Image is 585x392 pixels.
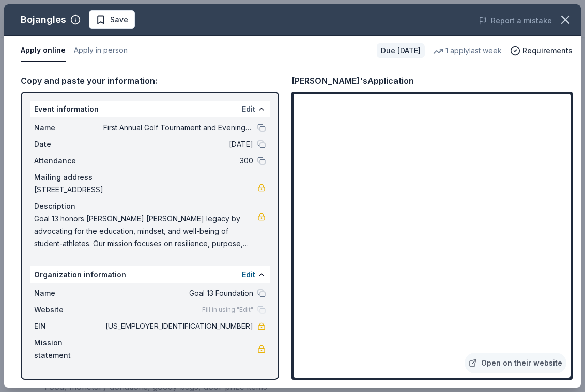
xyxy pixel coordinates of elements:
[34,171,266,184] div: Mailing address
[202,306,253,314] span: Fill in using "Edit"
[479,14,552,27] button: Report a mistake
[34,213,257,250] span: Goal 13 honors [PERSON_NAME] [PERSON_NAME] legacy by advocating for the education, mindset, and w...
[34,122,103,134] span: Name
[242,268,255,281] button: Edit
[242,103,255,115] button: Edit
[30,266,270,283] div: Organization information
[103,138,253,150] span: [DATE]
[21,40,66,62] button: Apply online
[34,287,103,299] span: Name
[34,337,103,361] span: Mission statement
[103,122,253,134] span: First Annual Golf Tournament and Evening Celebration
[34,184,257,196] span: [STREET_ADDRESS]
[522,44,573,57] span: Requirements
[21,74,279,87] div: Copy and paste your information:
[34,155,103,167] span: Attendance
[30,101,270,117] div: Event information
[74,40,128,62] button: Apply in person
[103,155,253,167] span: 300
[21,11,66,28] div: Bojangles
[34,320,103,333] span: EIN
[34,200,266,213] div: Description
[103,287,253,299] span: Goal 13 Foundation
[110,13,128,26] span: Save
[34,304,103,316] span: Website
[433,44,502,57] div: 1 apply last week
[103,320,253,333] span: [US_EMPLOYER_IDENTIFICATION_NUMBER]
[510,44,573,57] button: Requirements
[377,43,425,58] div: Due [DATE]
[89,10,135,29] button: Save
[34,138,103,150] span: Date
[465,353,566,373] a: Open on their website
[291,74,414,87] div: [PERSON_NAME]'s Application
